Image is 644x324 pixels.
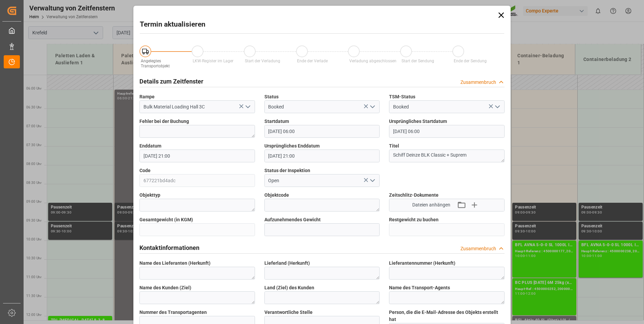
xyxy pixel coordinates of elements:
[264,150,380,162] input: TT-MM-JJJJ HH:MM
[492,102,502,112] button: Menü öffnen
[264,192,289,198] font: Objektcode
[264,260,310,266] font: Lieferland (Herkunft)
[297,59,328,63] span: Ende der Verlade
[389,94,415,99] font: TSM-Status
[264,217,321,222] font: Aufzunehmendes Gewicht
[264,143,320,149] font: Ursprüngliches Enddatum
[139,77,203,86] h2: Details zum Zeitfenster
[367,102,377,112] button: Menü öffnen
[139,243,199,252] h2: Kontaktinformationen
[367,175,377,186] button: Menü öffnen
[389,217,439,222] font: Restgewicht zu buchen
[389,125,505,138] input: TT-MM-JJJJ HH:MM
[401,59,434,63] span: Start der Sendung
[264,94,279,99] font: Status
[139,119,189,124] font: Fehler bei der Buchung
[264,310,313,315] font: Verantwortliche Stelle
[389,310,498,322] font: Person, die die E-Mail-Adresse des Objekts erstellt hat
[139,285,191,290] font: Name des Kunden (Ziel)
[139,217,193,222] font: Gesamtgewicht (in KGM)
[349,59,396,63] span: Verladung abgeschlossen
[264,285,314,290] font: Land (Ziel) des Kunden
[389,150,505,162] textarea: Schiff Deinze BLK Classic + Suprem
[140,19,205,30] h2: Termin aktualisieren
[389,260,455,266] font: Lieferantennummer (Herkunft)
[141,59,170,68] span: Angelegtes Transportobjekt
[264,125,380,138] input: TT-MM-JJJJ HH:MM
[139,192,160,198] font: Objekttyp
[454,59,487,63] span: Ende der Sendung
[139,260,211,266] font: Name des Lieferanten (Herkunft)
[460,245,496,252] div: Zusammenbruch
[389,285,450,290] font: Name des Transport-Agents
[412,201,450,208] span: Dateien anhängen
[245,59,280,63] span: Start der Verladung
[389,192,439,198] font: Zeitschlitz-Dokumente
[264,100,380,113] input: Typ zum Suchen/Auswählen
[139,143,161,149] font: Enddatum
[264,168,310,173] font: Status der Inspektion
[139,100,255,113] input: Typ zum Suchen/Auswählen
[193,59,233,63] span: LKW-Register im Lager
[389,119,447,124] font: Ursprüngliches Startdatum
[139,150,255,162] input: TT-MM-JJJJ HH:MM
[139,310,207,315] font: Nummer des Transportagenten
[264,119,289,124] font: Startdatum
[139,168,151,173] font: Code
[389,143,399,149] font: Titel
[139,94,155,99] font: Rampe
[242,102,252,112] button: Menü öffnen
[460,79,496,86] div: Zusammenbruch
